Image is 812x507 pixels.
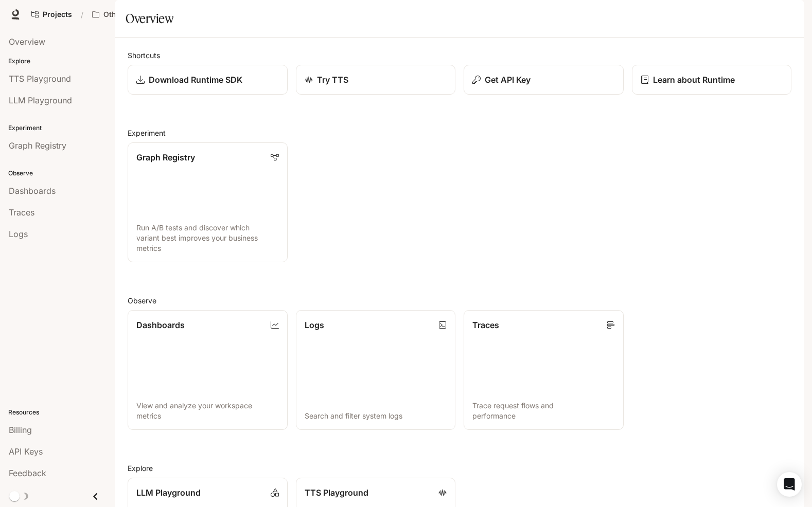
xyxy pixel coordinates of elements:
[653,74,735,86] p: Learn about Runtime
[136,151,195,164] p: Graph Registry
[87,4,153,25] button: Open workspace menu
[136,319,185,331] p: Dashboards
[485,74,531,86] p: Get API Key
[43,10,72,19] span: Projects
[296,310,456,430] a: LogsSearch and filter system logs
[136,486,201,499] p: LLM Playground
[128,295,791,306] h2: Observe
[777,472,802,497] div: Open Intercom Messenger
[305,319,324,331] p: Logs
[128,65,288,95] a: Download Runtime SDK
[149,74,242,86] p: Download Runtime SDK
[296,65,456,95] a: Try TTS
[126,8,173,29] h1: Overview
[472,401,615,421] p: Trace request flows and performance
[128,128,791,138] h2: Experiment
[464,310,624,430] a: TracesTrace request flows and performance
[128,142,288,262] a: Graph RegistryRun A/B tests and discover which variant best improves your business metrics
[632,65,792,95] a: Learn about Runtime
[128,50,791,61] h2: Shortcuts
[136,401,279,421] p: View and analyze your workspace metrics
[27,4,77,25] a: Go to projects
[305,411,447,421] p: Search and filter system logs
[464,65,624,95] button: Get API Key
[128,310,288,430] a: DashboardsView and analyze your workspace metrics
[136,223,279,254] p: Run A/B tests and discover which variant best improves your business metrics
[128,463,791,474] h2: Explore
[103,10,137,19] p: Otherhalf
[317,74,348,86] p: Try TTS
[77,9,87,20] div: /
[472,319,499,331] p: Traces
[305,486,368,499] p: TTS Playground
